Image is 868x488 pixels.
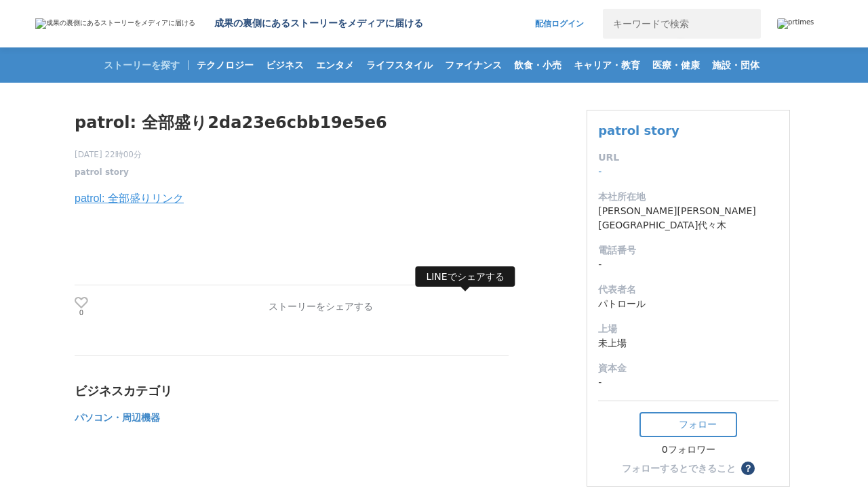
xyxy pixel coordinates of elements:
a: 配信ログイン [521,9,597,39]
dt: 電話番号 [598,243,778,258]
span: [DATE] 22時00分 [75,148,142,161]
dd: - [598,258,778,272]
a: ビジネス [260,47,309,83]
span: 飲食・小売 [509,59,567,71]
a: patrol: 全部盛りリンク [75,192,184,204]
span: テクノロジー [191,59,259,71]
span: 施設・団体 [707,59,765,71]
div: ビジネスカテゴリ [75,383,509,399]
a: ファイナンス [439,47,507,83]
a: patrol story [75,166,129,178]
p: ストーリーをシェアする [269,301,373,313]
dt: 上場 [598,322,778,336]
span: ？ [743,464,753,473]
span: LINEでシェアする [415,266,515,287]
a: キャリア・教育 [568,47,646,83]
a: 施設・団体 [707,47,765,83]
h2: 成果の裏側にあるストーリーをメディアに届ける [214,18,423,30]
img: prtimes [777,18,814,29]
a: prtimes [777,18,833,29]
button: 検索 [731,9,761,39]
input: キーワードで検索 [603,9,731,39]
p: 0 [75,310,88,317]
dt: 代表者名 [598,283,778,297]
dt: URL [598,150,778,165]
dt: 本社所在地 [598,190,778,204]
dd: - [598,165,778,179]
a: テクノロジー [191,47,259,83]
a: 医療・健康 [647,47,705,83]
dt: 資本金 [598,361,778,375]
a: エンタメ [311,47,359,83]
dd: [PERSON_NAME][PERSON_NAME][GEOGRAPHIC_DATA]代々木 [598,204,778,232]
span: ファイナンス [439,59,507,71]
a: 成果の裏側にあるストーリーをメディアに届ける 成果の裏側にあるストーリーをメディアに届ける [35,18,423,30]
dd: - [598,375,778,390]
h1: patrol: 全部盛り2da23e6cbb19e5e6 [75,110,509,136]
span: エンタメ [311,59,359,71]
a: パソコン・周辺機器 [75,415,160,422]
span: ビジネス [260,59,309,71]
a: 飲食・小売 [509,47,567,83]
dd: 未上場 [598,336,778,350]
button: フォロー [639,412,737,437]
span: キャリア・教育 [568,59,646,71]
button: ？ [741,462,755,475]
div: フォローするとできること [622,464,736,473]
a: ライフスタイル [361,47,438,83]
a: patrol story [598,123,679,138]
img: 成果の裏側にあるストーリーをメディアに届ける [35,18,195,29]
span: ライフスタイル [361,59,438,71]
span: パソコン・周辺機器 [75,412,160,423]
div: 0フォロワー [639,444,737,456]
dd: パトロール [598,297,778,311]
span: 医療・健康 [647,59,705,71]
